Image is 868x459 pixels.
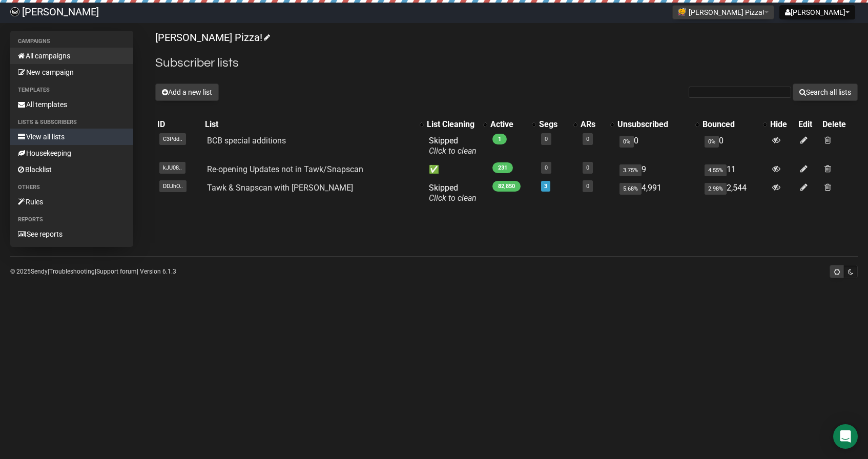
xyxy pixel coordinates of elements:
td: 2,544 [700,179,768,207]
div: ID [157,119,201,130]
td: 0 [615,132,700,160]
div: Active [490,119,527,130]
button: Search all lists [793,84,858,101]
div: Delete [822,119,856,130]
th: List Cleaning: No sort applied, activate to apply an ascending sort [425,117,488,132]
button: [PERSON_NAME] [779,5,855,19]
span: 0% [619,136,634,148]
span: 0% [705,136,719,148]
a: All templates [10,96,133,113]
span: 1 [492,134,507,144]
td: ✅ [425,160,488,179]
img: dc36d8507c0247ae7f0eb1302cf93e02 [10,7,19,16]
li: Campaigns [10,35,133,48]
a: See reports [10,226,133,242]
td: 4,991 [615,179,700,207]
a: 0 [586,136,589,142]
a: All campaigns [10,48,133,64]
a: View all lists [10,129,133,145]
a: Tawk & Snapscan with [PERSON_NAME] [207,183,353,193]
div: Open Intercom Messenger [833,424,858,449]
div: List [205,119,415,130]
button: Add a new list [155,84,219,101]
a: 3 [544,183,547,190]
li: Others [10,181,133,194]
th: Edit: No sort applied, sorting is disabled [796,117,820,132]
th: Bounced: No sort applied, activate to apply an ascending sort [700,117,768,132]
td: 9 [615,160,700,179]
li: Lists & subscribers [10,116,133,129]
th: Hide: No sort applied, sorting is disabled [768,117,796,132]
span: 3.75% [619,164,642,176]
div: Unsubscribed [617,119,690,130]
a: Sendy [31,268,48,275]
a: Rules [10,194,133,210]
div: Segs [539,119,568,130]
th: List: No sort applied, activate to apply an ascending sort [203,117,425,132]
span: DDJhO.. [159,180,187,192]
img: 1.gif [678,8,686,16]
a: Support forum [96,268,137,275]
a: Click to clean [429,146,477,156]
a: 0 [586,183,589,190]
td: 11 [700,160,768,179]
a: 0 [586,164,589,171]
a: Re-opening Updates not in Tawk/Snapscan [207,164,363,174]
div: ARs [581,119,605,130]
a: Blacklist [10,161,133,178]
th: Active: No sort applied, activate to apply an ascending sort [488,117,538,132]
a: BCB special additions [207,136,286,145]
span: 82,850 [492,181,521,192]
a: 0 [545,136,548,142]
p: © 2025 | | | Version 6.1.3 [10,266,176,277]
li: Reports [10,214,133,226]
span: C3Pdd.. [159,133,186,145]
a: [PERSON_NAME] Pizza! [155,31,268,44]
span: 2.98% [705,183,727,195]
span: 231 [492,162,513,173]
a: Housekeeping [10,145,133,161]
th: Delete: No sort applied, sorting is disabled [820,117,858,132]
li: Templates [10,84,133,96]
td: 0 [700,132,768,160]
div: Bounced [702,119,758,130]
th: Segs: No sort applied, activate to apply an ascending sort [537,117,578,132]
th: ARs: No sort applied, activate to apply an ascending sort [578,117,615,132]
div: Hide [770,119,794,130]
h2: Subscriber lists [155,54,858,72]
div: List Cleaning [427,119,478,130]
th: ID: No sort applied, sorting is disabled [155,117,203,132]
span: 5.68% [619,183,642,195]
span: Skipped [429,136,477,156]
a: 0 [545,164,548,171]
span: 4.55% [705,164,727,176]
a: New campaign [10,64,133,80]
button: [PERSON_NAME] Pizza! [672,5,774,19]
span: kJU08.. [159,162,185,174]
span: Skipped [429,183,477,203]
a: Click to clean [429,193,477,203]
th: Unsubscribed: No sort applied, activate to apply an ascending sort [615,117,700,132]
div: Edit [798,119,818,130]
a: Troubleshooting [49,268,95,275]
